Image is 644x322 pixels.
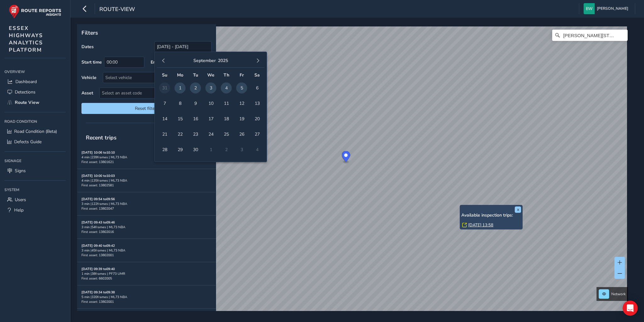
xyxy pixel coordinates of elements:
[86,105,207,111] span: Reset filters
[81,44,94,50] label: Dates
[236,82,247,93] span: 5
[159,113,170,124] span: 14
[190,113,201,124] span: 16
[100,88,201,98] span: Select an asset code
[193,72,198,78] span: Tu
[611,291,626,297] span: Network
[236,113,247,124] span: 19
[99,5,135,14] span: route-view
[461,213,521,218] h6: Available inspection trips:
[515,206,521,213] button: x
[4,137,66,147] a: Defects Guide
[81,129,121,146] span: Recent trips
[236,98,247,109] span: 12
[81,160,114,164] span: First asset: 13801621
[4,67,66,76] div: Overview
[81,59,102,65] label: Start time
[9,25,43,54] span: ESSEX HIGHWAYS ANALYTICS PLATFORM
[81,197,115,201] strong: [DATE] 09:54 to 09:56
[468,222,493,228] a: [DATE] 13:58
[4,117,66,126] div: Road Condition
[221,82,232,93] span: 4
[4,97,66,108] a: Route View
[252,129,263,140] span: 27
[81,90,93,96] label: Asset
[205,113,216,124] span: 17
[236,129,247,140] span: 26
[4,185,66,195] div: System
[81,243,115,248] strong: [DATE] 09:40 to 09:42
[207,72,214,78] span: We
[177,72,183,78] span: Mo
[151,59,169,65] label: End time
[81,183,114,188] span: First asset: 13802581
[81,276,112,281] span: First asset: 6602005
[190,144,201,155] span: 30
[342,151,350,164] div: Map marker
[190,98,201,109] span: 9
[81,290,115,295] strong: [DATE] 09:34 to 09:38
[205,129,216,140] span: 24
[159,129,170,140] span: 21
[205,82,216,93] span: 3
[9,4,61,19] img: rr logo
[4,166,66,176] a: Signs
[175,129,186,140] span: 22
[81,150,115,155] strong: [DATE] 10:06 to 10:10
[162,72,167,78] span: Su
[221,129,232,140] span: 25
[4,205,66,215] a: Help
[81,220,115,225] strong: [DATE] 09:43 to 09:46
[15,99,39,105] span: Route View
[190,129,201,140] span: 23
[81,75,97,81] label: Vehicle
[81,248,212,253] div: 3 min | 45 frames | ML73 NBA
[81,29,212,37] p: Filters
[175,98,186,109] span: 8
[4,87,66,97] a: Detections
[81,225,212,229] div: 3 min | 54 frames | ML73 NBA
[584,3,595,14] img: diamond-layout
[15,197,26,203] span: Users
[14,139,42,145] span: Defects Guide
[552,30,628,41] input: Search
[205,98,216,109] span: 10
[597,3,628,14] span: [PERSON_NAME]
[4,195,66,205] a: Users
[15,168,26,174] span: Signs
[15,89,36,95] span: Detections
[81,253,114,257] span: First asset: 13802001
[240,72,244,78] span: Fr
[4,76,66,87] a: Dashboard
[14,128,57,134] span: Road Condition (Beta)
[584,3,630,14] button: [PERSON_NAME]
[103,72,201,83] div: Select vehicle
[190,82,201,93] span: 2
[81,271,212,276] div: 1 min | 38 frames | PF73 UMR
[218,58,228,64] button: 2025
[175,113,186,124] span: 15
[81,155,212,160] div: 4 min | 239 frames | ML73 NBA
[81,299,114,304] span: First asset: 13802001
[81,201,212,206] div: 3 min | 122 frames | ML73 NBA
[252,113,263,124] span: 20
[175,82,186,93] span: 1
[175,144,186,155] span: 29
[4,156,66,166] div: Signage
[81,178,212,183] div: 4 min | 135 frames | ML73 NBA
[79,26,627,318] canvas: Map
[81,295,212,299] div: 5 min | 320 frames | ML73 NBA
[81,103,212,114] button: Reset filters
[4,126,66,137] a: Road Condition (Beta)
[14,207,24,213] span: Help
[221,98,232,109] span: 11
[224,72,229,78] span: Th
[159,98,170,109] span: 7
[254,72,260,78] span: Sa
[15,79,37,85] span: Dashboard
[81,173,115,178] strong: [DATE] 10:00 to 10:03
[252,82,263,93] span: 6
[252,98,263,109] span: 13
[81,229,114,234] span: First asset: 13802016
[81,267,115,271] strong: [DATE] 09:39 to 09:40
